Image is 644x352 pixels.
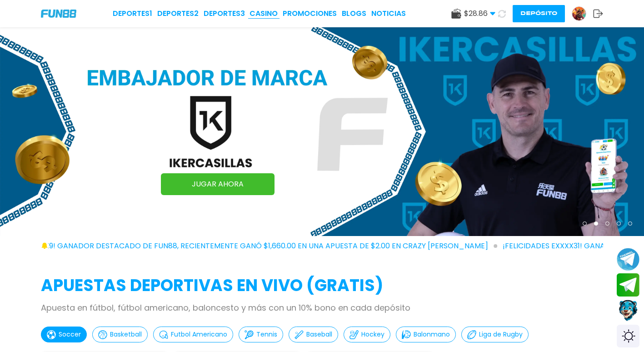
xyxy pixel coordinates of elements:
p: Balonmano [414,330,450,339]
button: Join telegram channel [617,247,639,271]
span: $ 28.86 [464,8,495,19]
img: Company Logo [41,10,76,17]
a: Deportes2 [157,8,199,19]
img: Avatar [572,7,586,20]
button: Liga de Rugby [461,327,529,342]
p: Basketball [110,330,142,339]
button: Tennis [239,327,283,342]
h2: APUESTAS DEPORTIVAS EN VIVO (gratis) [41,273,603,298]
button: Basketball [92,327,148,342]
button: Futbol Americano [153,327,233,342]
a: Deportes3 [204,8,245,19]
button: Balonmano [396,327,456,342]
button: Contact customer service [617,299,639,322]
p: Liga de Rugby [479,330,523,339]
button: Soccer [41,327,87,342]
a: Deportes1 [113,8,152,19]
div: Switch theme [617,325,639,347]
a: Promociones [283,8,337,19]
p: Hockey [361,330,384,339]
a: CASINO [250,8,278,19]
button: Baseball [289,327,338,342]
a: NOTICIAS [371,8,406,19]
button: Join telegram [617,273,639,297]
p: Tennis [256,330,277,339]
a: JUGAR AHORA [161,173,275,195]
button: Hockey [344,327,390,342]
p: Futbol Americano [171,330,227,339]
a: Avatar [572,6,593,21]
p: Soccer [59,330,81,339]
p: Baseball [306,330,332,339]
a: BLOGS [342,8,366,19]
p: Apuesta en fútbol, fútbol americano, baloncesto y más con un 10% bono en cada depósito [41,302,603,314]
button: Depósito [513,5,565,22]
